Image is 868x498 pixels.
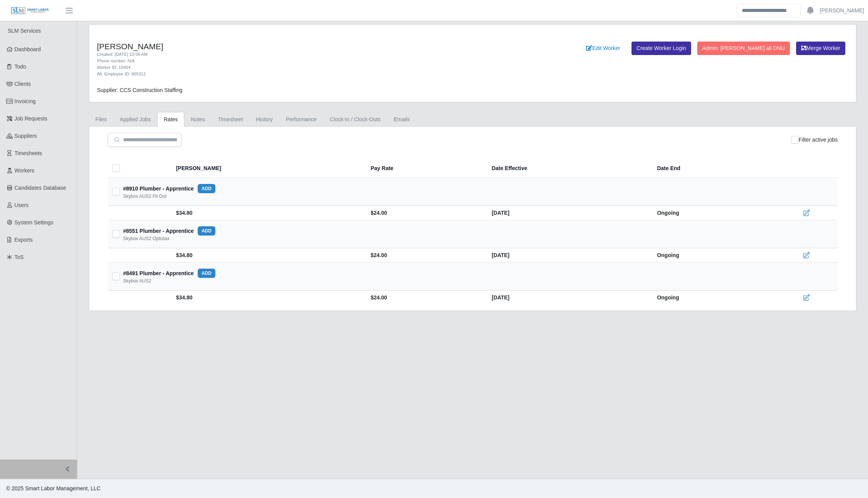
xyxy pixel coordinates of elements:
[97,64,530,71] div: Worker ID: 15464
[15,133,37,139] span: Suppliers
[250,112,280,127] a: History
[172,291,365,305] td: $34.80
[113,112,157,127] a: Applied Jobs
[365,248,486,262] td: $24.00
[198,184,215,193] button: add
[15,254,24,260] span: ToS
[15,237,33,243] span: Exports
[15,98,36,104] span: Invoicing
[651,206,774,220] td: Ongoing
[631,42,691,55] a: Create Worker Login
[172,206,365,220] td: $34.80
[97,87,182,93] span: Supplier: CCS Construction Staffing
[6,485,100,491] span: © 2025 Smart Labor Management, LLC
[11,7,49,15] img: SLM Logo
[97,42,530,51] h4: [PERSON_NAME]
[651,159,774,178] th: Date End
[212,112,250,127] a: Timesheet
[820,7,864,15] a: [PERSON_NAME]
[485,206,651,220] td: [DATE]
[97,51,530,58] div: Created: [DATE] 10:59 AM
[89,112,113,127] a: Files
[15,167,35,174] span: Workers
[796,42,845,55] button: Merge Worker
[123,184,215,193] div: #8910 Plumber - Apprentice
[198,226,215,236] button: add
[581,42,625,55] a: Edit Worker
[651,248,774,262] td: Ongoing
[737,4,801,17] input: Search
[8,28,41,34] span: SLM Services
[198,269,215,278] button: add
[15,46,41,52] span: Dashboard
[123,269,215,278] div: #8491 Plumber - Apprentice
[184,112,212,127] a: Notes
[123,226,215,236] div: #8551 Plumber - Apprentice
[123,278,151,284] div: Skybox AUS2
[365,159,486,178] th: Pay Rate
[157,112,185,127] a: Rates
[97,71,530,77] div: Alt. Employee ID: 905312
[651,291,774,305] td: Ongoing
[172,248,365,262] td: $34.80
[123,193,167,199] div: Skybox AUS2 Fit Out
[387,112,417,127] a: Emails
[15,81,31,87] span: Clients
[485,248,651,262] td: [DATE]
[15,115,48,122] span: Job Requests
[697,42,790,55] button: Admin: [PERSON_NAME] all DNU
[15,185,67,191] span: Candidates Database
[279,112,323,127] a: Performance
[485,291,651,305] td: [DATE]
[15,219,53,226] span: System Settings
[97,58,530,64] div: Phone number: N/A
[791,133,838,147] div: Filter active jobs
[123,236,170,242] div: Skybox AUS2 Optistax
[485,159,651,178] th: Date Effective
[323,112,387,127] a: Clock-In / Clock-Outs
[15,150,42,156] span: Timesheets
[172,159,365,178] th: [PERSON_NAME]
[15,202,29,208] span: Users
[15,64,26,70] span: Todo
[365,291,486,305] td: $24.00
[365,206,486,220] td: $24.00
